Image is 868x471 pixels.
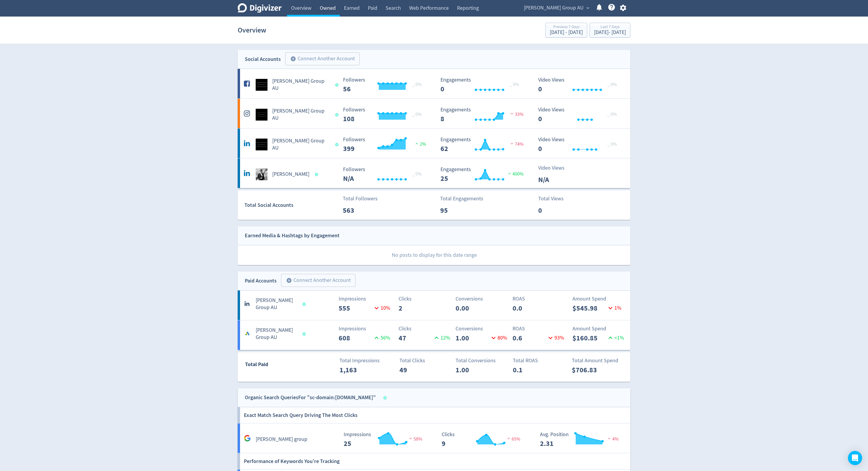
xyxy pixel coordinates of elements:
span: _ 0% [510,82,519,87]
span: _ 0% [412,171,422,177]
p: Conversions [456,325,509,333]
span: _ 0% [607,111,617,117]
p: 0.00 [456,303,490,314]
p: ROAS [513,325,566,333]
img: negative-performance.svg [606,436,612,441]
svg: Followers 56 [340,77,429,93]
a: [PERSON_NAME] group Impressions 25 Impressions 25 58% Clicks 9 Clicks 9 65% Avg. Position 2.31 Av... [238,423,630,453]
span: add_circle [290,56,296,62]
p: 47 [399,333,433,343]
h6: Exact Match Search Query Driving The Most Clicks [244,407,358,423]
div: Earned Media & Hashtags by Engagement [245,231,340,240]
img: Baker Group AU undefined [256,139,267,150]
p: Total Amount Spend [572,357,625,365]
img: positive-performance.svg [507,171,513,176]
svg: Clicks 9 [439,432,527,447]
span: [PERSON_NAME] Group AU [524,3,584,13]
p: Conversions [456,295,509,303]
span: 4% [606,436,619,442]
p: 0.0 [513,303,546,314]
button: Connect Another Account [281,274,355,287]
h5: [PERSON_NAME] Group AU [256,297,297,311]
span: 33% [509,111,523,117]
p: 0.1 [513,365,547,375]
a: [PERSON_NAME] Group AUImpressions55510%Clicks2Conversions0.00ROAS0.0Amount Spend$545.981% [238,290,630,320]
span: Data last synced: 13 Aug 2025, 7:02am (AEST) [335,143,340,146]
span: _ 0% [412,82,422,87]
span: Data last synced: 13 Aug 2025, 4:01am (AEST) [303,332,308,336]
a: [PERSON_NAME] Group AUImpressions60856%Clicks4712%Conversions1.0080%ROAS0.693%Amount Spend$160.85<1% [238,320,630,350]
p: $160.85 [572,333,606,343]
p: 1.00 [456,365,490,375]
h5: [PERSON_NAME] Group AU [272,137,330,152]
h5: [PERSON_NAME] group [256,436,307,443]
div: Total Social Accounts [244,201,339,209]
p: Total Conversions [456,357,509,365]
p: 1,163 [340,365,373,375]
svg: linkedin [244,299,251,306]
div: Open Intercom Messenger [848,451,862,465]
p: 95 [440,205,474,216]
p: Total Engagements [440,195,483,203]
p: 12 % [433,334,450,342]
svg: Followers 108 [340,107,429,123]
p: Impressions [339,325,392,333]
svg: Video Views 0 [535,77,624,93]
span: _ 0% [412,111,422,117]
a: Baker Group AU undefined[PERSON_NAME] Group AU Followers 108 Followers 108 _ 0% Engagements 8 Eng... [238,99,630,128]
span: Data last synced: 13 Aug 2025, 4:01am (AEST) [303,303,308,306]
p: Impressions [339,295,392,303]
img: negative-performance.svg [509,141,515,146]
span: Data last synced: 13 Aug 2025, 7:02am (AEST) [315,173,320,176]
p: Clicks [399,295,452,303]
h5: [PERSON_NAME] [272,171,309,178]
span: 65% [506,436,520,442]
svg: Followers N/A [340,167,429,182]
p: ROAS [513,295,566,303]
p: 80 % [490,334,507,342]
p: 555 [339,303,373,314]
img: negative-performance.svg [506,436,512,441]
span: Data last synced: 12 Aug 2025, 11:02pm (AEST) [384,396,389,399]
span: 74% [509,141,523,147]
a: Connect Another Account [277,275,355,287]
svg: Engagements 8 [438,107,526,123]
span: expand_more [585,5,590,11]
svg: Impressions 25 [341,432,429,447]
div: Organic Search Queries For "sc-domain:[DOMAIN_NAME]" [245,393,376,402]
button: Connect Another Account [285,52,360,65]
span: _ 0% [607,82,617,87]
svg: Followers 399 [340,137,429,152]
img: Scott Baker undefined [256,168,267,180]
img: positive-performance.svg [414,141,420,146]
button: [PERSON_NAME] Group AU [522,3,591,13]
h5: [PERSON_NAME] Group AU [272,78,330,92]
span: Data last synced: 13 Aug 2025, 2:02pm (AEST) [335,113,340,116]
p: <1% [606,334,624,342]
div: Social Accounts [245,55,281,64]
p: Total Views [538,195,572,203]
button: Last 7 Days[DATE]- [DATE] [590,23,630,38]
svg: Engagements 62 [438,137,526,152]
p: 49 [399,365,433,375]
div: Paid Accounts [245,277,277,285]
svg: Engagements 25 [438,167,526,182]
h5: [PERSON_NAME] Group AU [256,327,297,341]
div: [DATE] - [DATE] [550,30,583,35]
svg: Avg. Position 2.31 [537,432,626,447]
p: Amount Spend [572,325,626,333]
span: _ 0% [607,141,617,147]
p: Total ROAS [513,357,566,365]
p: Total Followers [343,195,378,203]
a: Baker Group AU undefined[PERSON_NAME] Group AU Followers 56 Followers 56 _ 0% Engagements 0 Engag... [238,69,630,98]
p: N/A [538,174,572,185]
p: 0.6 [513,333,546,343]
span: 2% [414,141,426,147]
span: Data last synced: 13 Aug 2025, 9:02am (AEST) [335,83,340,87]
span: add_circle [286,277,292,283]
svg: Engagements 0 [438,77,526,93]
button: Previous 7 Days[DATE] - [DATE] [545,23,587,38]
p: Video Views [538,164,572,172]
a: Baker Group AU undefined[PERSON_NAME] Group AU Followers 399 Followers 399 2% Engagements 62 Enga... [238,129,630,158]
div: Previous 7 Days [550,25,583,30]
